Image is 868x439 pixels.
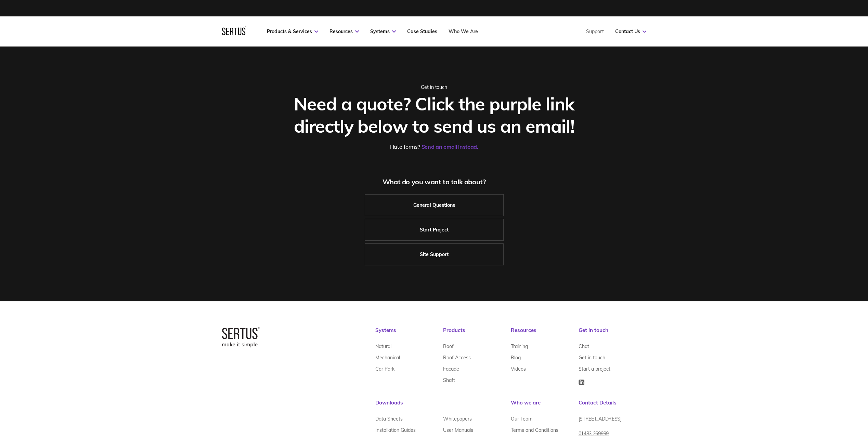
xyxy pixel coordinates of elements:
[579,341,589,352] a: Chat
[511,327,579,341] div: Resources
[375,399,511,413] div: Downloads
[579,327,646,341] div: Get in touch
[586,28,604,35] a: Support
[422,143,478,150] a: Send an email instead.
[511,413,532,424] a: Our Team
[511,399,579,413] div: Who we are
[281,177,587,186] div: What do you want to talk about?
[443,363,459,374] a: Facade
[222,327,260,347] img: logo-box-2bec1e6d7ed5feb70a4f09a85fa1bbdd.png
[407,28,437,35] a: Case Studies
[449,28,478,35] a: Who We Are
[281,143,587,150] div: Hate forms?
[375,424,416,436] a: Installation Guides
[579,352,605,363] a: Get in touch
[375,363,394,374] a: Car Park
[579,380,584,385] img: Icon
[375,341,391,352] a: Natural
[745,360,868,439] iframe: Chat Widget
[365,243,504,265] a: Site Support
[443,327,511,341] div: Products
[443,352,471,363] a: Roof Access
[443,424,473,436] a: User Manuals
[365,219,504,241] a: Start Project
[375,352,400,363] a: Mechanical
[443,374,455,386] a: Shaft
[267,28,318,35] a: Products & Services
[511,363,526,374] a: Videos
[615,28,646,35] a: Contact Us
[365,194,504,216] a: General Questions
[370,28,396,35] a: Systems
[329,28,359,35] a: Resources
[375,413,403,424] a: Data Sheets
[511,352,521,363] a: Blog
[443,413,472,424] a: Whitepapers
[579,363,610,374] a: Start a project
[375,327,443,341] div: Systems
[443,341,454,352] a: Roof
[579,399,646,413] div: Contact Details
[511,341,528,352] a: Training
[281,84,587,90] div: Get in touch
[281,93,587,137] div: Need a quote? Click the purple link directly below to send us an email!
[579,416,622,422] span: [STREET_ADDRESS]
[511,424,558,436] a: Terms and Conditions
